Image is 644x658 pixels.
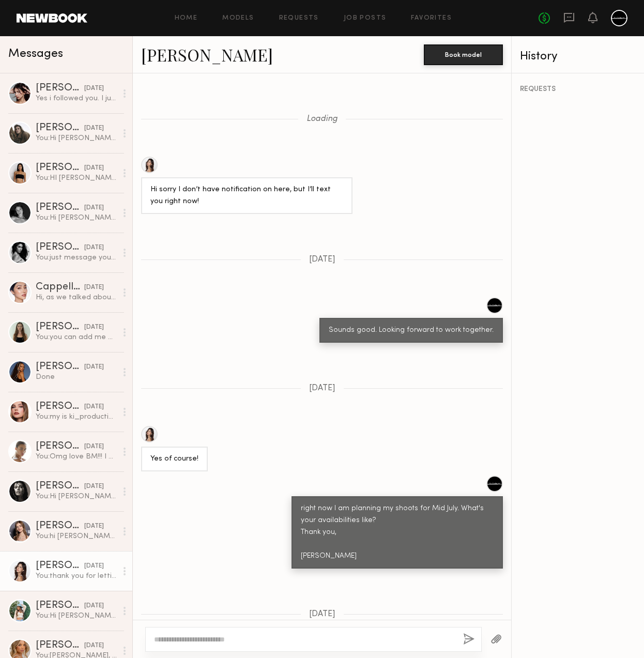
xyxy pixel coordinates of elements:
[36,492,117,501] div: You: Hi [PERSON_NAME], I am currently working on some vintage film style concepts. I am planning ...
[36,282,84,293] div: Cappella L.
[141,43,273,66] a: [PERSON_NAME]
[36,203,84,213] div: [PERSON_NAME]
[36,242,84,253] div: [PERSON_NAME]
[36,372,117,382] div: Done
[84,84,104,94] div: [DATE]
[84,203,104,213] div: [DATE]
[84,561,104,571] div: [DATE]
[84,442,104,452] div: [DATE]
[175,15,198,22] a: Home
[36,601,84,611] div: [PERSON_NAME]
[84,601,104,611] div: [DATE]
[36,293,117,302] div: Hi, as we talked about before …. I live a bit distance from downtown, so there’s a travel
[36,531,117,541] div: You: hi [PERSON_NAME], I am currently working on some vintage film style concepts. I am planning ...
[36,521,84,531] div: [PERSON_NAME]
[309,384,335,393] span: [DATE]
[36,322,84,332] div: [PERSON_NAME]
[520,86,636,93] div: REQUESTS
[309,255,335,264] span: [DATE]
[36,123,84,133] div: [PERSON_NAME]
[36,332,117,342] div: You: you can add me at Ki_production.
[36,362,84,372] div: [PERSON_NAME]
[84,124,104,133] div: [DATE]
[84,641,104,651] div: [DATE]
[36,571,117,581] div: You: thank you for letting me know.
[301,503,494,562] div: right now I am planning my shoots for Mid July. What's your availabilities like? Thank you, [PERS...
[222,15,254,22] a: Models
[84,323,104,332] div: [DATE]
[8,48,63,60] span: Messages
[424,50,503,58] a: Book model
[36,94,117,103] div: Yes i followed you. I just want to understand what the shoot is for?
[150,184,343,208] div: Hi sorry I don’t have notification on here, but I’ll text you right now!
[84,163,104,173] div: [DATE]
[36,441,84,452] div: [PERSON_NAME]
[84,402,104,412] div: [DATE]
[279,15,319,22] a: Requests
[36,173,117,183] div: You: HI [PERSON_NAME], I am currently working on some vintage film style concepts. I am planning ...
[36,481,84,492] div: [PERSON_NAME]
[36,611,117,621] div: You: Hi [PERSON_NAME], I am currently working on some vintage film style concepts. I am planning ...
[36,452,117,462] div: You: Omg love BM!!! I heard there was some crazy sand storm this year.
[84,243,104,253] div: [DATE]
[36,213,117,223] div: You: Hi [PERSON_NAME], I am currently working on some vintage film style concepts. I am planning ...
[520,51,636,63] div: History
[36,402,84,412] div: [PERSON_NAME]
[306,115,338,124] span: Loading
[424,44,503,65] button: Book model
[36,133,117,143] div: You: Hi [PERSON_NAME], I am currently working on some vintage film style concepts. I am planning ...
[36,561,84,571] div: [PERSON_NAME]
[36,412,117,422] div: You: my is ki_production
[84,283,104,293] div: [DATE]
[150,453,198,465] div: Yes of course!
[84,522,104,531] div: [DATE]
[411,15,452,22] a: Favorites
[36,163,84,173] div: [PERSON_NAME]
[36,640,84,651] div: [PERSON_NAME]
[84,362,104,372] div: [DATE]
[309,610,335,619] span: [DATE]
[329,325,494,336] div: Sounds good. Looking forward to work together.
[84,482,104,492] div: [DATE]
[344,15,387,22] a: Job Posts
[36,83,84,94] div: [PERSON_NAME]
[36,253,117,263] div: You: just message you on IG.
